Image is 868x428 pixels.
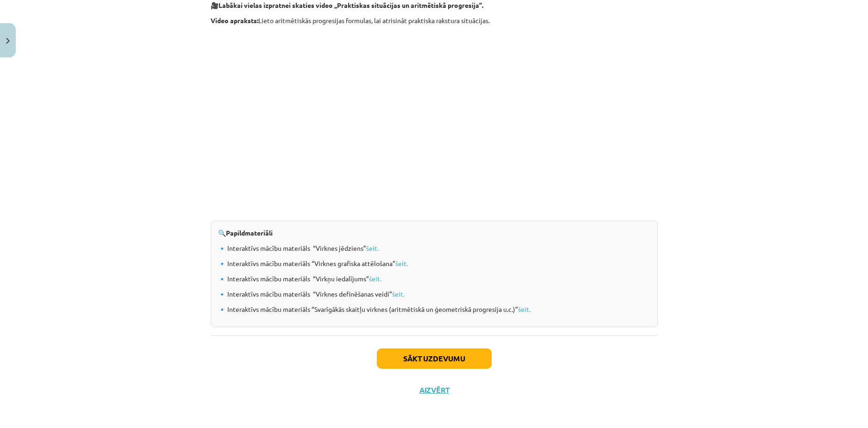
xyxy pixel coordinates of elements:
[211,16,658,25] p: Lieto aritmētiskās progresijas formulas, lai atrisināt praktiska rakstura situācijas.
[395,259,408,267] a: šeit.
[211,16,258,25] b: Video apraksts:
[417,385,452,395] button: Aizvērt
[218,243,650,253] p: 🔹 Interaktīvs mācību materiāls “Virknes jēdziens”
[218,228,650,238] p: 🔍
[6,38,10,44] img: icon-close-lesson-0947bae3869378f0d4975bcd49f059093ad1ed9edebbc8119c70593378902aed.svg
[218,274,650,284] p: 🔹 Interaktīvs mācību materiāls “Virkņu iedalījums”
[226,229,273,237] b: Papildmateriāli
[218,289,650,299] p: 🔹 Interaktīvs mācību materiāls “Virknes definēšanas veidi”
[377,348,492,369] button: Sākt uzdevumu
[518,305,531,313] a: šeit.
[392,290,405,298] a: šeit.
[218,304,650,314] p: 🔹 Interaktīvs mācību materiāls “Svarīgākās skaitļu virknes (aritmētiskā un ģeometriskā progresija...
[369,274,381,283] a: šeit.
[211,0,658,10] p: 🎥
[218,259,650,268] p: 🔹 Interaktīvs mācību materiāls “Virknes grafiska attēlošana”
[219,1,483,9] b: Labākai vielas izpratnei skaties video „Praktiskas situācijas un aritmētiskā progresija”.
[366,244,379,252] a: šeit.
